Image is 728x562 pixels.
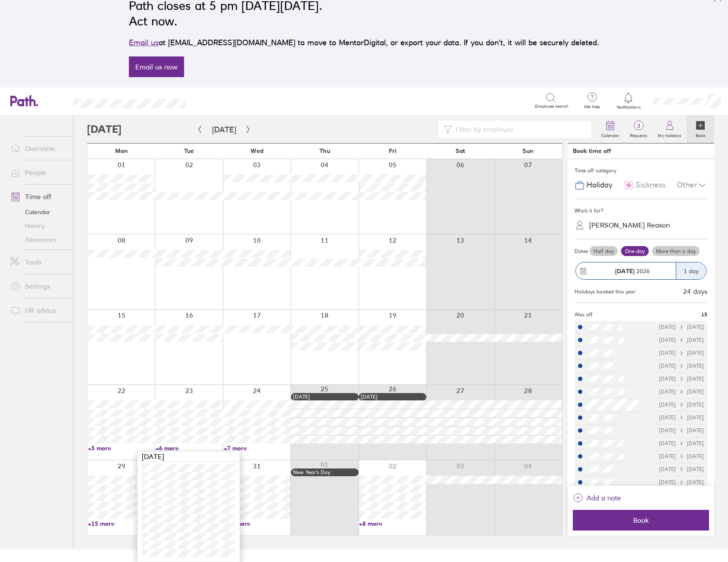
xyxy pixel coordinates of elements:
a: +8 more [359,520,426,528]
a: Tools [3,253,73,271]
span: Add a note [587,491,621,505]
label: More than a day [652,246,700,256]
div: [DATE] [DATE] [659,324,704,330]
span: Book [579,516,703,524]
a: People [3,164,73,181]
span: Notifications [615,105,643,110]
a: Calendar [596,116,625,143]
label: Calendar [596,131,625,138]
a: +5 more [88,444,155,452]
span: Tue [184,147,194,154]
button: Add a note [573,491,621,505]
span: Dates [575,248,588,254]
div: [DATE] [293,394,356,400]
label: My holidays [653,131,687,138]
div: New Year’s Day [293,469,356,475]
div: [DATE] [137,452,240,462]
div: [DATE] [DATE] [659,466,704,472]
div: 1 day [676,262,706,279]
span: Also off [575,312,593,318]
div: 24 days [683,287,707,295]
span: Wed [250,147,263,154]
a: My holidays [653,116,687,143]
span: 13 [701,312,707,318]
span: Fri [389,147,397,154]
a: Email us now [129,56,184,77]
button: [DATE] 20261 day [575,258,707,284]
a: +6 more [156,444,222,452]
div: [DATE] [DATE] [659,428,704,434]
span: Employee search [535,104,569,109]
a: Overview [3,140,73,157]
div: [DATE] [DATE] [659,402,704,408]
div: [DATE] [DATE] [659,415,704,421]
label: Book [691,131,711,138]
div: [DATE] [DATE] [659,453,704,459]
strong: [DATE] [615,267,634,275]
div: Search [209,97,231,104]
div: [DATE] [DATE] [659,389,704,395]
button: [DATE] [205,122,243,137]
div: Holidays booked this year [575,289,636,295]
div: [DATE] [DATE] [659,479,704,485]
a: +15 more [88,520,155,528]
a: Settings [3,278,73,295]
span: Thu [319,147,330,154]
a: Email us [129,38,159,47]
span: Mon [115,147,128,154]
div: [DATE] [DATE] [659,337,704,343]
p: at [EMAIL_ADDRESS][DOMAIN_NAME] to move to MentorDigital, or export your data. If you don’t, it w... [129,37,599,49]
a: History [3,219,73,233]
a: HR advice [3,302,73,319]
span: Sickness [636,181,666,190]
button: Book [573,510,709,531]
a: Time off [3,188,73,205]
a: Book [687,116,714,143]
span: Sun [522,147,534,154]
div: [DATE] [DATE] [659,363,704,369]
input: Filter by employee [452,121,586,137]
span: Holiday [587,181,612,190]
a: Allowances [3,233,73,247]
div: [DATE] [DATE] [659,350,704,356]
span: 3 [625,122,653,129]
div: [DATE] [361,394,424,400]
div: Who's it for? [575,204,707,217]
div: Book time off [573,147,611,154]
div: [PERSON_NAME] Reason [589,221,670,229]
span: 2026 [615,268,650,275]
label: Requests [625,131,653,138]
div: [DATE] [DATE] [659,440,704,446]
span: Sat [456,147,465,154]
a: +13 more [224,520,291,528]
label: One day [621,246,649,256]
a: Calendar [3,205,73,219]
div: Time off category [575,164,707,177]
a: Notifications [615,92,643,110]
a: 3Requests [625,116,653,143]
a: +7 more [224,444,291,452]
span: Get help [578,104,606,109]
div: Other [677,177,707,194]
label: Half day [590,246,618,256]
div: [DATE] [DATE] [659,376,704,382]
